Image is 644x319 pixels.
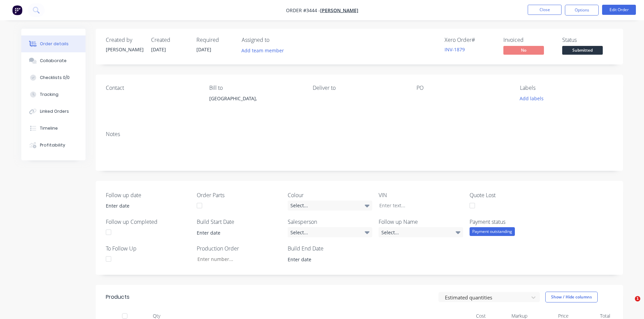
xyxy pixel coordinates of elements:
div: PO [416,85,509,91]
div: Invoiced [503,37,554,43]
div: [GEOGRAPHIC_DATA], [209,94,302,103]
label: VIN [379,191,463,199]
label: Follow up Name [379,218,463,226]
button: Timeline [21,120,86,137]
div: Xero Order # [445,37,495,43]
div: Products [106,293,129,301]
button: Collaborate [21,52,86,69]
input: Enter date [101,201,185,211]
button: Options [565,5,599,16]
a: [PERSON_NAME] [320,7,358,14]
label: Salesperson [288,218,372,226]
button: Close [528,5,562,15]
input: Enter number... [192,254,281,264]
div: Labels [520,85,613,91]
label: Build Start Date [197,218,281,226]
label: Payment status [470,218,554,226]
button: Profitability [21,137,86,154]
div: Order details [40,41,69,47]
div: Deliver to [313,85,405,91]
div: [PERSON_NAME] [106,46,143,53]
a: INV-1879 [445,46,465,53]
div: [GEOGRAPHIC_DATA], [209,94,302,115]
div: Select... [288,201,372,211]
label: Colour [288,191,372,199]
button: Show / Hide columns [545,292,598,302]
span: No [503,46,544,54]
div: Profitability [40,142,65,148]
div: Created [151,37,188,43]
div: Status [562,37,613,43]
button: Add team member [238,46,287,55]
div: Select... [379,227,463,237]
label: Order Parts [197,191,281,199]
span: [DATE] [151,46,166,53]
button: Linked Orders [21,103,86,120]
span: [DATE] [196,46,211,53]
button: Edit Order [602,5,636,15]
div: Tracking [40,91,58,98]
label: Production Order [197,244,281,252]
div: Linked Orders [40,108,69,114]
label: Follow up date [106,191,190,199]
div: Timeline [40,125,58,131]
div: Collaborate [40,58,67,64]
label: Quote Lost [470,191,554,199]
div: Assigned to [242,37,309,43]
img: Factory [12,5,22,15]
div: Bill to [209,85,302,91]
button: Add team member [242,46,288,55]
button: Order details [21,35,86,52]
div: Notes [106,131,613,137]
span: Submitted [562,46,603,54]
input: Enter date [283,254,367,264]
label: Follow up Completed [106,218,190,226]
label: To Follow Up [106,244,190,252]
button: Submitted [562,46,603,56]
span: Order #3444 - [286,7,320,14]
div: Payment outstanding [470,227,515,236]
label: Build End Date [288,244,372,252]
span: 1 [635,296,640,301]
div: Select... [288,227,372,237]
iframe: Intercom live chat [621,296,637,312]
button: Tracking [21,86,86,103]
input: Enter date [192,228,276,238]
button: Checklists 0/0 [21,69,86,86]
div: Created by [106,37,143,43]
div: Contact [106,85,198,91]
div: Checklists 0/0 [40,75,70,81]
div: Required [196,37,234,43]
button: Add labels [516,94,547,103]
